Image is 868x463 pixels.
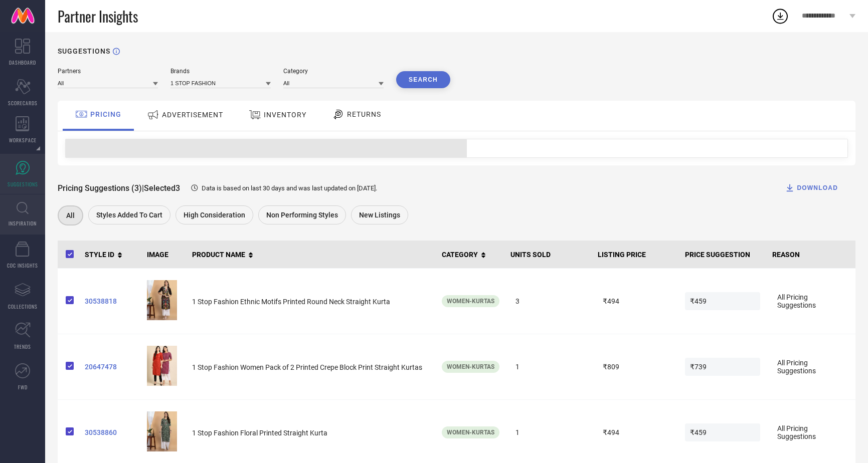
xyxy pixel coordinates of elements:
[510,358,586,376] span: 1
[9,59,36,66] span: DASHBOARD
[396,71,450,88] button: Search
[447,429,494,436] span: Women-Kurtas
[681,241,768,269] th: PRICE SUGGESTION
[162,111,223,119] span: ADVERTISEMENT
[685,292,760,310] span: ₹459
[142,183,144,193] span: |
[58,183,142,193] span: Pricing Suggestions (3)
[9,219,37,227] span: INSPIRATION
[772,419,847,445] span: All Pricing Suggestions
[768,241,855,269] th: REASON
[264,111,306,119] span: INVENTORY
[685,423,760,441] span: ₹459
[85,297,139,305] a: 30538818
[9,136,37,144] span: WORKSPACE
[283,68,384,75] div: Category
[598,358,673,376] span: ₹809
[192,363,422,371] span: 1 Stop Fashion Women Pack of 2 Printed Crepe Block Print Straight Kurtas
[66,211,75,219] span: All
[192,298,390,306] span: 1 Stop Fashion Ethnic Motifs Printed Round Neck Straight Kurta
[510,292,586,310] span: 3
[96,211,162,219] span: Styles Added To Cart
[772,354,847,380] span: All Pricing Suggestions
[58,6,138,27] span: Partner Insights
[685,358,760,376] span: ₹739
[772,288,847,314] span: All Pricing Suggestions
[7,262,38,269] span: CDC INSIGHTS
[438,241,506,269] th: CATEGORY
[506,241,594,269] th: UNITS SOLD
[147,280,177,320] img: zDmuUEVC_e080b2b60eaf49129d438f5e6a593f29.jpg
[359,211,400,219] span: New Listings
[144,183,180,193] span: Selected 3
[18,383,28,391] span: FWD
[143,241,188,269] th: IMAGE
[8,303,38,310] span: COLLECTIONS
[510,423,586,441] span: 1
[347,110,381,118] span: RETURNS
[85,363,139,371] a: 20647478
[447,298,494,305] span: Women-Kurtas
[771,7,789,25] div: Open download list
[594,241,681,269] th: LISTING PRICE
[81,241,143,269] th: STYLE ID
[598,423,673,441] span: ₹494
[266,211,338,219] span: Non Performing Styles
[192,429,327,437] span: 1 Stop Fashion Floral Printed Straight Kurta
[85,428,139,436] a: 30538860
[188,241,438,269] th: PRODUCT NAME
[785,183,838,193] div: DOWNLOAD
[147,411,177,451] img: MjX8Ku3E_32ad3f0d81044d73a7d4a9ae0cc14535.jpg
[90,110,121,118] span: PRICING
[14,343,31,350] span: TRENDS
[147,346,177,386] img: 204780c1-3a60-4350-be64-43116e0d70881667806486659StylishWomensCrepeMulticolorStraightKurtaPackof2...
[58,68,158,75] div: Partners
[8,99,38,107] span: SCORECARDS
[184,211,245,219] span: High Consideration
[598,292,673,310] span: ₹494
[8,180,38,188] span: SUGGESTIONS
[202,184,377,192] span: Data is based on last 30 days and was last updated on [DATE] .
[58,47,110,55] h1: SUGGESTIONS
[447,363,494,370] span: Women-Kurtas
[170,68,271,75] div: Brands
[772,178,850,198] button: DOWNLOAD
